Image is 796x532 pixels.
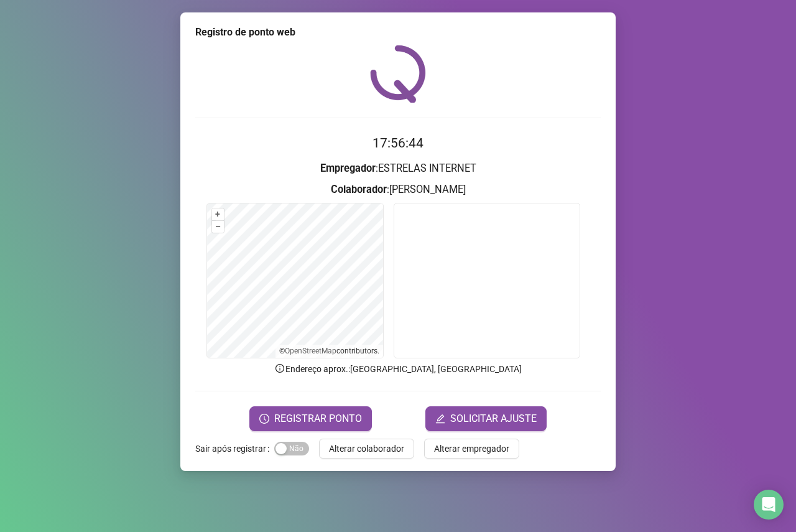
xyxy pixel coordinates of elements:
div: Open Intercom Messenger [754,490,784,520]
strong: Empregador [320,162,376,174]
h3: : ESTRELAS INTERNET [195,161,601,177]
span: Alterar colaborador [329,442,404,455]
img: QRPoint [370,45,426,103]
div: Registro de ponto web [195,25,601,40]
button: Alterar empregador [424,439,519,459]
button: REGISTRAR PONTO [249,406,372,431]
button: – [212,221,224,233]
button: editSOLICITAR AJUSTE [425,406,547,431]
span: info-circle [274,363,285,374]
button: + [212,208,224,220]
label: Sair após registrar [195,439,274,459]
span: Alterar empregador [434,442,509,455]
button: Alterar colaborador [319,439,414,459]
li: © contributors. [279,347,379,355]
h3: : [PERSON_NAME] [195,182,601,198]
strong: Colaborador [331,184,387,195]
span: REGISTRAR PONTO [274,411,362,426]
span: clock-circle [259,414,269,424]
a: OpenStreetMap [285,347,336,355]
span: edit [435,414,445,424]
time: 17:56:44 [373,136,423,151]
span: SOLICITAR AJUSTE [450,411,537,426]
p: Endereço aprox. : [GEOGRAPHIC_DATA], [GEOGRAPHIC_DATA] [195,362,601,376]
